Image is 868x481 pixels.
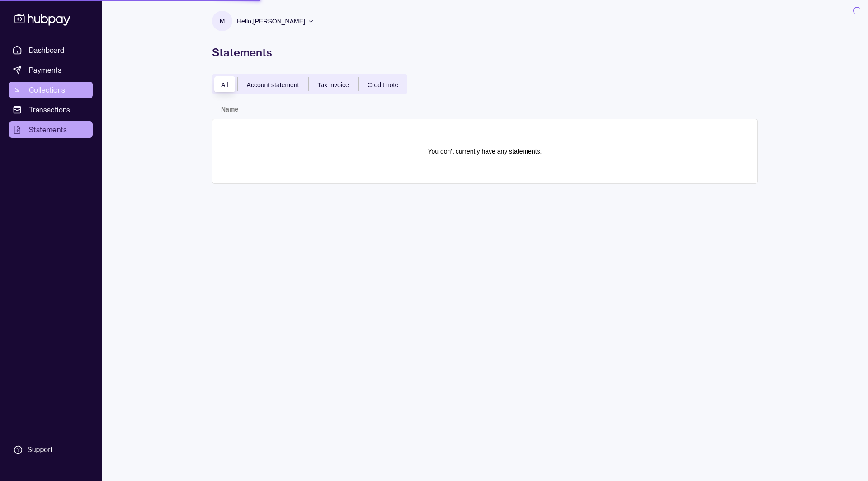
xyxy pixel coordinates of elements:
a: Statements [9,121,93,138]
a: Payments [9,62,93,78]
h1: Statements [212,45,758,60]
div: documentTypes [212,74,407,94]
a: Collections [9,82,93,98]
span: Account statement [247,81,299,89]
span: Payments [29,65,61,75]
span: Credit note [368,81,398,89]
span: Transactions [29,104,71,115]
span: Dashboard [29,45,65,56]
span: All [221,81,228,89]
p: Name [221,106,238,113]
span: Statements [29,124,67,135]
div: Support [27,445,52,455]
p: M [220,16,225,26]
a: Support [9,440,93,459]
span: Tax invoice [318,81,349,89]
a: Dashboard [9,42,93,58]
span: Collections [29,84,65,95]
p: Hello, [PERSON_NAME] [237,16,305,26]
a: Transactions [9,102,93,118]
p: You don't currently have any statements. [428,146,542,156]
